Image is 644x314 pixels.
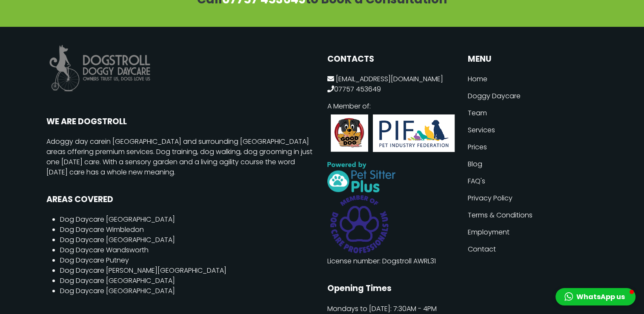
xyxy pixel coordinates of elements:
[468,88,598,105] a: Doggy Daycare
[468,207,598,224] a: Terms & Conditions
[468,122,598,139] a: Services
[327,192,391,256] img: Member of Purple
[327,162,395,192] img: professional dog day care software
[327,101,458,155] p: A Member of:
[60,235,175,245] a: Dog Daycare [GEOGRAPHIC_DATA]
[51,137,105,146] a: doggy day care
[468,54,598,64] button: MENU
[60,245,149,255] a: Dog Daycare Wandsworth
[46,117,317,126] h2: WE ARE DOGSTROLL
[327,111,458,155] img: PIF
[468,139,598,156] a: Prices
[46,37,153,100] img: Dogstroll Dog Daycare
[60,255,129,265] a: Dog Daycare Putney
[60,276,175,285] a: Dog Daycare [GEOGRAPHIC_DATA]
[46,137,317,177] p: A in [GEOGRAPHIC_DATA] and surrounding [GEOGRAPHIC_DATA] areas offering premium services. Dog tra...
[555,288,635,305] button: WhatsApp us
[46,194,317,204] h2: AREAS COVERED
[468,190,598,207] a: Privacy Policy
[327,74,458,94] p: 07757 453649
[327,54,458,64] h2: CONTACTS
[468,173,598,190] a: FAQ's
[60,265,226,275] a: Dog Daycare [PERSON_NAME][GEOGRAPHIC_DATA]
[468,71,598,88] a: Home
[60,286,175,296] a: Dog Daycare [GEOGRAPHIC_DATA]
[60,214,175,224] a: Dog Daycare [GEOGRAPHIC_DATA]
[468,156,598,173] a: Blog
[327,283,458,293] h2: Opening Times
[336,74,443,84] a: [EMAIL_ADDRESS][DOMAIN_NAME]
[468,241,598,258] a: Contact
[468,224,598,241] a: Employment
[468,105,598,122] a: Team
[327,256,436,266] a: License number: Dogstroll AWRL31
[60,225,144,234] a: Dog Daycare Wimbledon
